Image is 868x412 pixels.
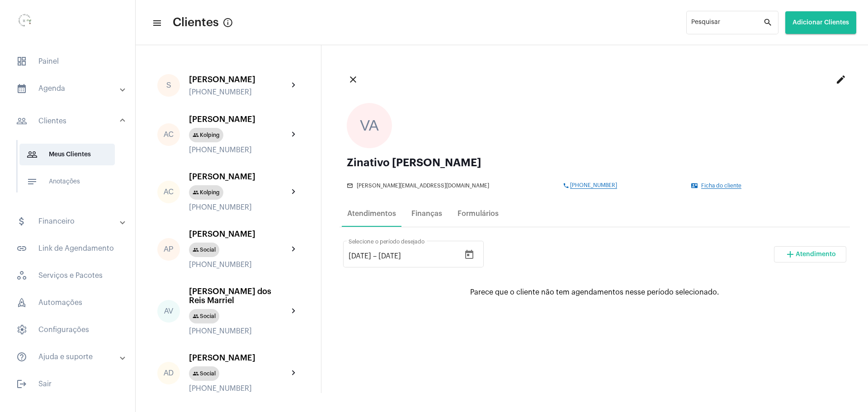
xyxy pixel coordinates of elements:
mat-icon: Button that displays a tooltip when focused or hovered over [222,17,233,28]
mat-panel-title: Ajuda e suporte [16,351,121,362]
button: Adicionar Clientes [785,11,856,34]
mat-chip: Kolping [189,128,223,142]
span: sidenav icon [16,297,27,308]
div: [PHONE_NUMBER] [189,327,288,335]
div: S [157,74,180,97]
mat-icon: group [193,247,199,253]
span: Configurações [9,319,126,341]
mat-chip: Social [189,243,219,257]
mat-icon: group [193,132,199,138]
span: Adicionar Clientes [793,19,849,26]
mat-icon: group [193,370,199,377]
mat-expansion-panel-header: sidenav iconAgenda [5,78,135,99]
mat-panel-title: Financeiro [16,216,121,227]
mat-icon: chevron_right [288,306,299,317]
div: AP [157,238,180,261]
div: Zinativo [PERSON_NAME] [347,157,843,168]
mat-icon: chevron_right [288,368,299,379]
div: Finanças [411,210,442,218]
div: AV [157,300,180,323]
div: AD [157,362,180,384]
div: [PERSON_NAME] dos Reis Marriel [189,287,288,305]
mat-expansion-panel-header: sidenav iconFinanceiro [5,211,135,232]
mat-icon: edit [835,74,846,85]
div: [PERSON_NAME] [189,172,288,181]
mat-icon: sidenav icon [27,176,38,187]
div: AC [157,181,180,203]
mat-icon: close [348,74,359,85]
mat-icon: sidenav icon [16,116,27,126]
span: Serviços e Pacotes [9,265,126,286]
mat-icon: contact_mail [691,183,698,189]
mat-panel-title: Clientes [16,116,121,126]
mat-expansion-panel-header: sidenav iconAjuda e suporte [5,346,135,368]
mat-icon: group [193,189,199,196]
mat-icon: chevron_right [288,244,299,255]
mat-chip: Kolping [189,185,223,200]
img: 0d939d3e-dcd2-0964-4adc-7f8e0d1a206f.png [7,5,43,41]
mat-icon: sidenav icon [16,379,27,389]
div: AC [157,123,180,146]
div: Parece que o cliente não tem agendamentos nesse período selecionado. [343,288,846,296]
mat-icon: search [763,17,774,28]
mat-icon: sidenav icon [16,351,27,362]
mat-icon: chevron_right [288,187,299,197]
div: [PERSON_NAME] [189,229,288,239]
div: Formulários [458,210,499,218]
span: Automações [9,292,126,314]
div: [PERSON_NAME] [189,75,288,84]
span: sidenav icon [16,324,27,335]
mat-panel-title: Agenda [16,83,121,94]
mat-icon: phone [563,183,570,189]
div: [PHONE_NUMBER] [189,88,288,96]
mat-chip: Social [189,366,219,381]
input: Pesquisar [691,21,763,28]
mat-icon: sidenav icon [27,149,38,160]
div: [PHONE_NUMBER] [189,261,288,269]
span: Atendimento [796,251,836,257]
mat-icon: add [785,249,796,260]
div: [PERSON_NAME] [189,353,288,362]
button: Adicionar Atendimento [774,246,846,262]
mat-expansion-panel-header: sidenav iconClientes [5,107,135,136]
mat-icon: sidenav icon [16,216,27,227]
mat-icon: sidenav icon [16,83,27,94]
div: [PHONE_NUMBER] [189,203,288,211]
div: [PHONE_NUMBER] [189,146,288,154]
span: sidenav icon [16,56,27,67]
button: Button that displays a tooltip when focused or hovered over [219,14,237,32]
div: sidenav iconClientes [5,136,135,205]
div: VA [347,103,392,148]
span: Meus Clientes [19,144,115,165]
mat-icon: sidenav icon [16,243,27,254]
div: [PHONE_NUMBER] [189,384,288,393]
div: [PERSON_NAME] [189,115,288,124]
mat-icon: chevron_right [288,129,299,140]
span: Anotações [19,171,115,192]
span: Clientes [173,15,219,30]
mat-icon: sidenav icon [152,18,161,28]
mat-icon: group [193,313,199,319]
mat-icon: mail_outline [347,183,354,189]
span: [PHONE_NUMBER] [570,183,617,189]
input: Data de início [349,252,371,260]
span: Sair [9,373,126,395]
mat-chip: Social [189,309,219,323]
mat-icon: chevron_right [288,80,299,91]
span: sidenav icon [16,270,27,281]
span: Painel [9,51,126,72]
button: Open calendar [460,246,478,264]
div: Atendimentos [347,210,396,218]
input: Data do fim [378,252,433,260]
span: Link de Agendamento [9,238,126,259]
span: – [373,252,377,260]
span: Ficha do cliente [701,183,741,189]
span: [PERSON_NAME][EMAIL_ADDRESS][DOMAIN_NAME] [357,183,489,189]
